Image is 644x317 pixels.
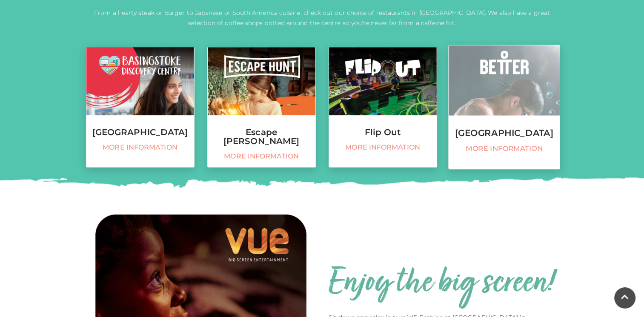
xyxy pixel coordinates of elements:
span: More information [333,143,432,152]
h3: [GEOGRAPHIC_DATA] [449,128,560,138]
span: More information [212,152,311,161]
h3: Flip Out [329,128,437,137]
p: From a hearty steak or burger to Japanese or South America cuisine, check out our choice of resta... [86,8,558,28]
img: Escape Hunt, Festival Place, Basingstoke [208,47,315,115]
h3: Escape [PERSON_NAME] [208,128,315,146]
h3: [GEOGRAPHIC_DATA] [86,128,194,137]
span: More information [453,144,555,153]
span: More information [91,143,190,152]
h2: Enjoy the big screen! [329,263,555,304]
